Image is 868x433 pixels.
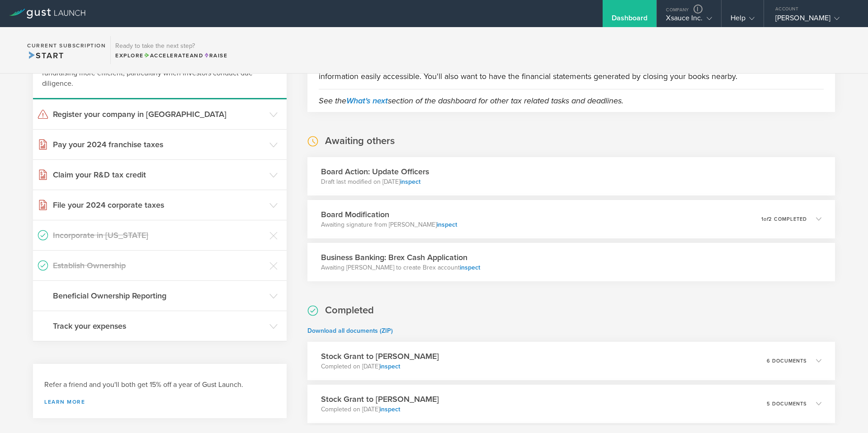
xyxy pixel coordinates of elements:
[380,405,400,413] a: inspect
[321,362,439,371] p: Completed on [DATE]
[53,260,265,271] h3: Establish Ownership
[110,36,232,64] div: Ready to take the next step?ExploreAccelerateandRaise
[666,14,712,27] div: Xsauce Inc.
[400,178,420,186] a: inspect
[321,350,439,362] h3: Stock Grant to [PERSON_NAME]
[767,359,807,363] p: 6 documents
[380,363,400,370] a: inspect
[53,199,265,211] h3: File your 2024 corporate taxes
[319,96,623,106] em: See the section of the dashboard for other tax related tasks and deadlines.
[437,221,457,228] a: inspect
[321,166,429,177] h3: Board Action: Update Officers
[53,229,265,241] h3: Incorporate in [US_STATE]
[33,49,287,99] div: Staying compliant saves you from hassle and legal fees, and makes fundraising more efficient, par...
[307,327,393,335] a: Download all documents (ZIP)
[115,51,227,60] div: Explore
[612,14,648,27] div: Dashboard
[325,304,374,317] h2: Completed
[144,52,204,59] span: and
[115,43,227,49] h3: Ready to take the next step?
[764,216,769,222] em: of
[321,405,439,414] p: Completed on [DATE]
[144,52,190,59] span: Accelerate
[53,139,265,150] h3: Pay your 2024 franchise taxes
[321,263,480,272] p: Awaiting [PERSON_NAME] to create Brex account
[460,264,480,271] a: inspect
[44,380,275,390] h3: Refer a friend and you'll both get 15% off a year of Gust Launch.
[761,217,807,222] p: 1 2 completed
[44,399,275,405] a: Learn more
[321,251,480,263] h3: Business Banking: Brex Cash Application
[321,177,429,186] p: Draft last modified on [DATE]
[321,209,457,220] h3: Board Modification
[731,14,755,27] div: Help
[321,393,439,405] h3: Stock Grant to [PERSON_NAME]
[27,43,106,48] h2: Current Subscription
[823,390,868,433] iframe: Chat Widget
[325,135,395,148] h2: Awaiting others
[775,14,852,27] div: [PERSON_NAME]
[767,401,807,406] p: 5 documents
[53,108,265,120] h3: Register your company in [GEOGRAPHIC_DATA]
[321,220,457,229] p: Awaiting signature from [PERSON_NAME]
[203,52,227,59] span: Raise
[53,290,265,302] h3: Beneficial Ownership Reporting
[27,51,64,61] span: Start
[346,96,388,106] a: What's next
[53,320,265,332] h3: Track your expenses
[53,169,265,181] h3: Claim your R&D tax credit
